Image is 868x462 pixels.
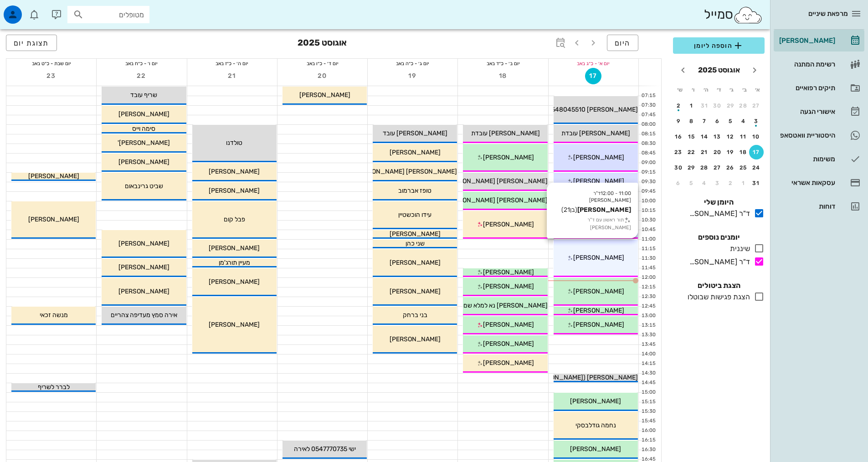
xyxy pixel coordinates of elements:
[749,176,764,190] button: 31
[118,139,170,147] span: [PERSON_NAME]'
[639,207,657,215] div: 10:15
[710,118,725,124] div: 6
[405,72,421,80] span: 19
[573,321,624,329] span: [PERSON_NAME]
[723,133,738,140] div: 12
[671,160,686,175] button: 30
[403,311,427,319] span: בני ברחק
[680,40,757,51] span: הוספה ליומן
[710,180,725,186] div: 3
[774,148,864,170] a: משימות
[209,278,260,286] span: [PERSON_NAME]
[488,106,638,113] span: [PERSON_NAME] 0548045510 מופנה מאסי- גר בחו"ל
[639,159,657,167] div: 09:00
[736,133,751,140] div: 11
[684,145,699,159] button: 22
[675,62,691,78] button: חודש הבא
[710,164,725,171] div: 27
[723,176,738,190] button: 2
[723,118,738,124] div: 5
[6,35,57,51] button: תצוגת יום
[573,254,624,262] span: [PERSON_NAME]
[530,374,638,381] span: [PERSON_NAME] ([PERSON_NAME])
[671,103,686,109] div: 2
[694,61,744,79] button: אוגוסט 2025
[118,158,169,166] span: [PERSON_NAME]
[749,180,764,186] div: 31
[671,133,686,140] div: 16
[752,82,764,98] th: א׳
[723,98,738,113] button: 29
[483,221,534,228] span: [PERSON_NAME]
[684,164,699,171] div: 29
[736,118,751,124] div: 4
[14,39,49,47] span: תצוגת יום
[673,280,765,291] h4: הצגת ביטולים
[405,68,421,84] button: 19
[687,82,699,98] th: ו׳
[6,59,96,68] div: יום שבת - כ״ט באב
[573,154,624,161] span: [PERSON_NAME]
[774,172,864,194] a: עסקאות אשראי
[713,82,724,98] th: ד׳
[111,311,177,319] span: אירה סמץ מעדיפה צהריים
[697,149,712,155] div: 21
[736,114,751,128] button: 4
[723,149,738,155] div: 19
[187,59,277,68] div: יום ה׳ - כ״ז באב
[639,370,657,377] div: 14:30
[684,180,699,186] div: 5
[684,149,699,155] div: 22
[710,129,725,144] button: 13
[739,82,750,98] th: ב׳
[390,287,441,295] span: [PERSON_NAME]
[777,155,835,163] div: משימות
[368,59,457,68] div: יום ג׳ - כ״ה באב
[224,216,245,223] span: פבל קום
[561,129,630,137] span: [PERSON_NAME] עובדת
[639,111,657,119] div: 07:45
[697,118,712,124] div: 7
[134,72,150,80] span: 22
[639,350,657,358] div: 14:00
[406,240,425,247] span: שני כהן
[777,203,835,210] div: דוחות
[639,341,657,349] div: 13:45
[639,408,657,416] div: 15:30
[639,293,657,301] div: 12:30
[132,125,155,133] span: סימה וייס
[749,98,764,113] button: 27
[442,302,548,309] span: [PERSON_NAME] נא למלא שם משפחה
[483,340,534,348] span: [PERSON_NAME]
[697,176,712,190] button: 4
[639,149,657,157] div: 08:45
[28,216,79,223] span: [PERSON_NAME]
[684,292,750,303] div: הצגת פגישות שבוטלו
[639,274,657,282] div: 12:00
[398,211,431,219] span: עידו הוכשטיין
[299,91,350,99] span: [PERSON_NAME]
[639,283,657,291] div: 12:15
[710,145,725,159] button: 20
[639,140,657,148] div: 08:30
[684,98,699,113] button: 1
[639,322,657,329] div: 13:15
[726,243,750,254] div: שיננית
[671,149,686,155] div: 23
[710,98,725,113] button: 30
[226,139,242,147] span: טולדנו
[383,129,447,137] span: [PERSON_NAME] עובד
[710,160,725,175] button: 27
[573,307,624,314] span: [PERSON_NAME]
[723,129,738,144] button: 12
[777,179,835,186] div: עסקאות אשראי
[390,230,441,238] span: [PERSON_NAME]
[639,436,657,444] div: 16:15
[130,91,157,99] span: שריף עובד
[697,114,712,128] button: 7
[777,132,835,139] div: היסטוריית וואטסאפ
[639,398,657,406] div: 15:15
[639,389,657,396] div: 15:00
[671,145,686,159] button: 23
[639,197,657,205] div: 10:00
